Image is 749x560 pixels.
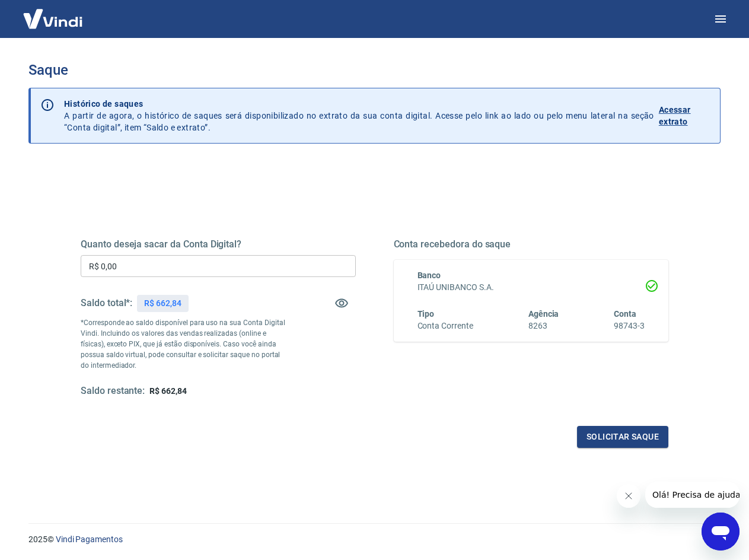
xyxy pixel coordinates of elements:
h6: 98743-3 [614,320,645,332]
iframe: Mensagem da empresa [645,482,740,508]
span: Conta [614,309,636,319]
h6: Conta Corrente [417,320,473,332]
iframe: Botão para abrir a janela de mensagens [702,513,740,551]
iframe: Fechar mensagem [617,484,640,508]
h5: Saldo restante: [81,385,145,397]
span: Tipo [417,309,435,319]
h3: Saque [28,62,721,78]
h5: Saldo total*: [81,297,132,309]
span: Olá! Precisa de ajuda? [7,8,100,18]
h5: Quanto deseja sacar da Conta Digital? [81,238,356,250]
button: Solicitar saque [577,426,668,448]
h6: ITAÚ UNIBANCO S.A. [417,281,645,294]
p: 2025 © [28,533,721,546]
h6: 8263 [528,320,559,332]
a: Acessar extrato [659,98,710,133]
img: Vindi [14,1,91,37]
p: A partir de agora, o histórico de saques será disponibilizado no extrato da sua conta digital. Ac... [64,98,654,133]
a: Vindi Pagamentos [56,534,123,544]
p: *Corresponde ao saldo disponível para uso na sua Conta Digital Vindi. Incluindo os valores das ve... [81,317,287,371]
p: R$ 662,84 [144,297,181,310]
h5: Conta recebedora do saque [394,238,669,250]
span: R$ 662,84 [149,386,187,396]
p: Acessar extrato [659,104,710,128]
span: Banco [417,271,441,280]
p: Histórico de saques [64,98,654,110]
span: Agência [528,309,559,319]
